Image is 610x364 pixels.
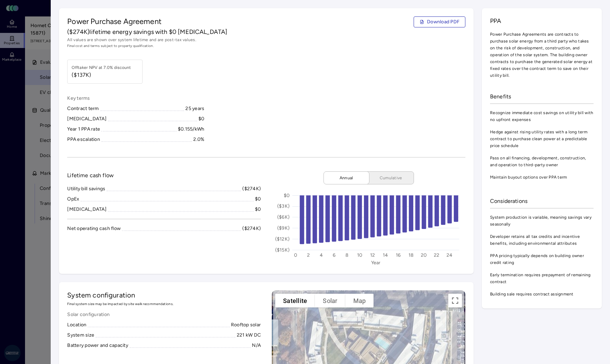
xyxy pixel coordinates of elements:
text: 14 [383,252,388,258]
text: 8 [345,252,349,258]
text: ($15K) [275,247,290,253]
div: OpEx [67,195,79,203]
text: Year [371,260,381,266]
div: Utility bill savings [67,185,105,193]
span: Download PDF [427,18,460,26]
div: Year 1 PPA rate [67,125,100,133]
span: Annual [329,174,364,181]
span: ($137K) [72,71,131,79]
text: 6 [333,252,335,258]
div: Contract term [67,105,99,112]
button: Show street map [345,294,374,307]
text: 22 [434,252,440,258]
text: 16 [396,252,401,258]
button: Show satellite imagery [275,294,315,307]
span: Hedge against rising utility rates with a long term contract to purchase clean power at a predict... [490,129,594,149]
div: 2.0% [193,136,204,143]
div: Battery power and capacity [67,342,128,349]
button: Download PDF [414,16,465,27]
button: Toggle fullscreen view [448,294,462,307]
text: 20 [421,252,427,258]
div: $0.155/kWh [178,125,205,133]
text: 0 [294,252,297,258]
div: [MEDICAL_DATA] [67,206,107,213]
text: 2 [307,252,310,258]
div: Net operating cash flow [67,225,121,232]
text: 10 [357,252,363,258]
text: ($12K) [275,236,290,242]
div: Location [67,321,86,329]
span: Building sale requires contract assignment [490,291,594,298]
button: Show solar potential [315,294,345,307]
text: 4 [320,252,323,258]
h2: System configuration [67,290,261,300]
span: Early termination requires prepayment of remaining contract [490,271,594,285]
text: $0 [284,193,290,198]
span: Final cost and terms subject to property qualification. [67,43,465,49]
div: 25 years [185,105,204,112]
div: $0 [255,206,261,213]
div: [MEDICAL_DATA] [67,115,107,123]
span: All values are shown over system lifetime and are post-tax values. [67,36,465,43]
span: PPA pricing typically depends on building owner credit rating [490,252,594,266]
div: 221 kW DC [237,331,261,339]
div: N/A [252,342,261,349]
span: Final system size may be impacted by site walk recommendations. [67,301,261,307]
text: 24 [447,252,453,258]
span: Recognize immediate cost savings on utility bill with no upfront expenses [490,109,594,123]
div: Considerations [490,194,594,208]
div: ($274K) [242,185,261,193]
div: Benefits [490,90,594,104]
text: ($6K) [277,214,290,220]
text: ($3K) [277,203,290,209]
span: PPA [490,16,594,25]
div: PPA escalation [67,136,100,143]
div: System size [67,331,94,339]
text: ($9K) [277,225,290,231]
span: Power Purchase Agreement [67,16,161,27]
span: Cumulative [374,174,408,181]
span: Key terms [67,95,204,102]
span: Maintain buyout options over PPA term [490,174,594,181]
span: Solar configuration [67,311,261,318]
span: Power Purchase Agreements are contracts to purchase solar energy from a third party who takes on ... [490,31,594,79]
text: 18 [408,252,414,258]
span: ($274K) lifetime energy savings with $0 [MEDICAL_DATA] [67,27,227,36]
span: System production is variable, meaning savings vary seasonally [490,214,594,228]
div: $0 [198,115,205,123]
div: Offtaker NPV at 7.0% discount [72,64,131,71]
div: $0 [255,195,261,203]
div: Rooftop solar [231,321,261,329]
span: Pass on all financing, development, construction, and operation to third-party owner [490,155,594,168]
div: ($274K) [242,225,261,232]
text: 12 [370,252,375,258]
span: Lifetime cash flow [67,171,114,180]
span: Developer retains all tax credits and incentive benefits, including environmental attributes [490,233,594,247]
